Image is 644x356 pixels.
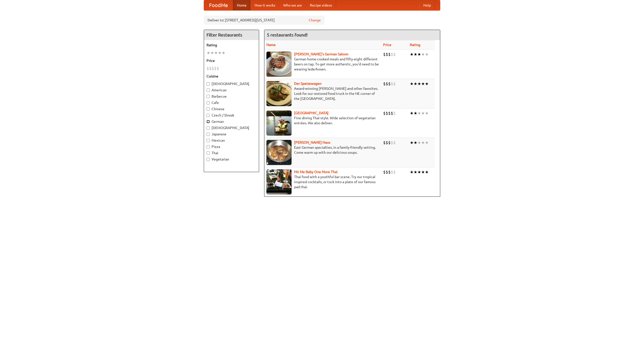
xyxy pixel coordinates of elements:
li: ★ [425,169,429,175]
label: Barbecue [207,94,256,99]
p: Thai food with a youthful bar scene. Try our tropical inspired cocktails, or tuck into a plate of... [266,174,379,189]
a: Home [233,0,251,10]
li: ★ [417,81,421,87]
li: $ [207,66,209,71]
li: ★ [414,110,417,116]
li: ★ [414,140,417,145]
li: $ [388,110,391,116]
li: ★ [421,169,425,175]
li: $ [386,81,388,87]
li: $ [214,66,217,71]
li: $ [388,52,391,57]
ng-pluralize: 5 restaurants found! [267,32,308,37]
label: Chinese [207,106,256,111]
li: ★ [207,50,210,56]
a: FoodMe [204,0,233,10]
li: ★ [414,81,417,87]
a: Name [266,43,276,47]
p: East German specialties, in a family-friendly setting. Come warm up with our delicious soups. [266,145,379,155]
li: ★ [222,50,225,56]
input: Czech / Slovak [207,114,210,117]
li: $ [217,66,219,71]
label: German [207,119,256,124]
input: Cafe [207,101,210,104]
li: ★ [214,50,218,56]
li: $ [391,140,393,145]
input: Vegetarian [207,158,210,161]
a: [GEOGRAPHIC_DATA] [294,111,329,115]
li: $ [391,81,393,87]
a: Rating [410,43,420,47]
li: $ [386,52,388,57]
li: $ [388,140,391,145]
li: ★ [410,81,414,87]
input: Chinese [207,107,210,111]
li: ★ [425,81,429,87]
li: ★ [421,52,425,57]
h5: Cuisine [207,74,256,79]
li: $ [209,66,212,71]
label: Pizza [207,144,256,149]
li: ★ [414,52,417,57]
input: [DEMOGRAPHIC_DATA] [207,126,210,130]
label: Mexican [207,138,256,143]
input: [DEMOGRAPHIC_DATA] [207,82,210,86]
li: ★ [410,140,414,145]
a: Change [309,18,321,23]
img: speisewagen.jpg [266,81,292,106]
li: $ [383,110,386,116]
p: Award-winning [PERSON_NAME] and other favorites. Look for our restored food truck in the NE corne... [266,86,379,101]
a: [PERSON_NAME] Haus [294,140,330,144]
p: Fine dining Thai-style. Wide selection of vegetarian entrées. We also deliver. [266,115,379,126]
p: German home-cooked meals and fifty-eight different beers on tap. To get more authentic, you'd nee... [266,57,379,72]
h4: Filter Restaurants [204,30,259,40]
li: ★ [417,110,421,116]
a: [PERSON_NAME]'s German Saloon [294,52,348,56]
label: Czech / Slovak [207,113,256,118]
li: $ [393,52,396,57]
input: American [207,89,210,92]
b: Hit Me Baby One More Thai [294,170,338,174]
li: $ [393,110,396,116]
label: Japanese [207,132,256,137]
li: $ [383,52,386,57]
a: How it works [251,0,279,10]
input: Barbecue [207,95,210,98]
li: ★ [417,169,421,175]
label: Vegetarian [207,157,256,162]
li: ★ [421,110,425,116]
li: $ [388,169,391,175]
label: Cafe [207,100,256,105]
img: kohlhaus.jpg [266,140,292,165]
li: ★ [425,52,429,57]
div: Deliver to: [STREET_ADDRESS][US_STATE] [204,16,325,25]
h5: Rating [207,43,256,48]
li: ★ [417,52,421,57]
li: $ [391,169,393,175]
label: [DEMOGRAPHIC_DATA] [207,81,256,86]
li: ★ [414,169,417,175]
li: ★ [421,140,425,145]
li: $ [383,140,386,145]
li: ★ [421,81,425,87]
a: Der Speisewagen [294,82,321,86]
li: ★ [410,52,414,57]
input: Japanese [207,133,210,136]
li: ★ [410,110,414,116]
li: ★ [425,140,429,145]
li: $ [393,81,396,87]
img: satay.jpg [266,110,292,136]
label: American [207,88,256,93]
li: ★ [210,50,214,56]
img: esthers.jpg [266,52,292,77]
li: ★ [410,169,414,175]
label: [DEMOGRAPHIC_DATA] [207,125,256,130]
a: Price [383,43,391,47]
a: Recipe videos [306,0,336,10]
li: $ [386,110,388,116]
input: Pizza [207,145,210,148]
